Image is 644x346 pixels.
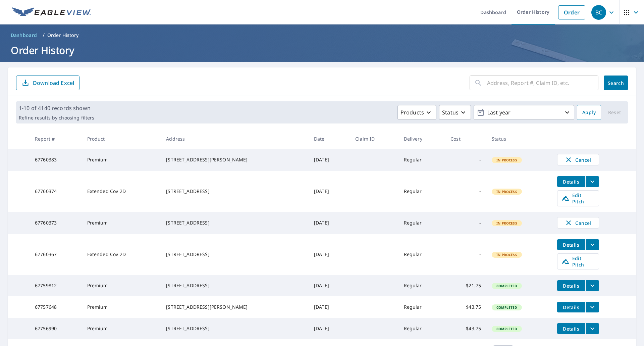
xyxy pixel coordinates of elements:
[309,149,350,171] td: [DATE]
[577,105,601,120] button: Apply
[82,171,161,212] td: Extended Cov 2D
[82,234,161,275] td: Extended Cov 2D
[445,212,486,234] td: -
[582,108,596,117] span: Apply
[445,275,486,296] td: $21.75
[557,154,599,165] button: Cancel
[309,275,350,296] td: [DATE]
[561,304,581,310] span: Details
[398,234,445,275] td: Regular
[309,318,350,339] td: [DATE]
[166,251,303,258] div: [STREET_ADDRESS]
[12,7,91,17] img: EV Logo
[442,108,459,116] p: Status
[33,79,74,87] p: Download Excel
[557,302,585,312] button: detailsBtn-67757648
[585,280,599,291] button: filesDropdownBtn-67759812
[161,129,309,149] th: Address
[398,149,445,171] td: Regular
[609,80,623,86] span: Search
[445,149,486,171] td: -
[585,239,599,250] button: filesDropdownBtn-67760367
[398,212,445,234] td: Regular
[8,30,40,41] a: Dashboard
[19,104,94,112] p: 1-10 of 4140 records shown
[557,280,585,291] button: detailsBtn-67759812
[492,327,521,331] span: Completed
[445,234,486,275] td: -
[445,296,486,318] td: $43.75
[585,176,599,187] button: filesDropdownBtn-67760374
[398,129,445,149] th: Delivery
[398,296,445,318] td: Regular
[309,296,350,318] td: [DATE]
[445,129,486,149] th: Cost
[166,304,303,310] div: [STREET_ADDRESS][PERSON_NAME]
[350,129,398,149] th: Claim ID
[561,179,581,185] span: Details
[492,158,521,162] span: In Process
[30,212,82,234] td: 67760373
[557,217,599,229] button: Cancel
[557,323,585,334] button: detailsBtn-67756990
[11,32,37,39] span: Dashboard
[8,43,636,57] h1: Order History
[557,176,585,187] button: detailsBtn-67760374
[166,219,303,226] div: [STREET_ADDRESS]
[309,212,350,234] td: [DATE]
[82,212,161,234] td: Premium
[166,325,303,332] div: [STREET_ADDRESS]
[30,296,82,318] td: 67757648
[30,171,82,212] td: 67760374
[439,105,471,120] button: Status
[398,171,445,212] td: Regular
[564,156,592,164] span: Cancel
[19,115,94,121] p: Refine results by choosing filters
[30,318,82,339] td: 67756990
[398,275,445,296] td: Regular
[564,219,592,227] span: Cancel
[492,221,521,226] span: In Process
[398,318,445,339] td: Regular
[82,149,161,171] td: Premium
[492,284,521,288] span: Completed
[492,305,521,310] span: Completed
[400,108,424,116] p: Products
[561,242,581,248] span: Details
[585,302,599,312] button: filesDropdownBtn-67757648
[561,283,581,289] span: Details
[557,253,599,269] a: Edit Pitch
[492,189,521,194] span: In Process
[166,156,303,163] div: [STREET_ADDRESS][PERSON_NAME]
[561,192,595,205] span: Edit Pitch
[82,129,161,149] th: Product
[445,171,486,212] td: -
[8,30,636,41] nav: breadcrumb
[309,234,350,275] td: [DATE]
[487,73,598,92] input: Address, Report #, Claim ID, etc.
[397,105,436,120] button: Products
[30,234,82,275] td: 67760367
[30,149,82,171] td: 67760383
[16,76,79,90] button: Download Excel
[591,5,606,20] div: BC
[557,239,585,250] button: detailsBtn-67760367
[558,5,585,19] a: Order
[309,171,350,212] td: [DATE]
[30,275,82,296] td: 67759812
[474,105,574,120] button: Last year
[486,129,551,149] th: Status
[585,323,599,334] button: filesDropdownBtn-67756990
[43,31,45,39] li: /
[82,275,161,296] td: Premium
[82,296,161,318] td: Premium
[492,252,521,257] span: In Process
[445,318,486,339] td: $43.75
[30,129,82,149] th: Report #
[557,190,599,206] a: Edit Pitch
[166,188,303,195] div: [STREET_ADDRESS]
[166,282,303,289] div: [STREET_ADDRESS]
[561,255,595,268] span: Edit Pitch
[604,76,628,90] button: Search
[561,326,581,332] span: Details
